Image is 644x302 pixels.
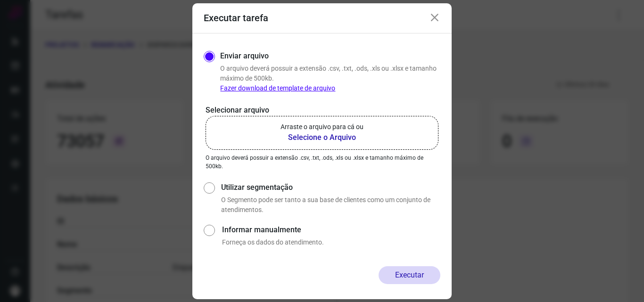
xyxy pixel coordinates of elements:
a: Fazer download de template de arquivo [220,84,335,92]
p: O Segmento pode ser tanto a sua base de clientes como um conjunto de atendimentos. [221,195,440,215]
p: Selecionar arquivo [206,105,438,116]
h3: Executar tarefa [204,12,268,24]
b: Selecione o Arquivo [281,132,363,143]
p: Forneça os dados do atendimento. [222,237,440,247]
p: Arraste o arquivo para cá ou [281,122,363,132]
label: Utilizar segmentação [221,182,440,193]
p: O arquivo deverá possuir a extensão .csv, .txt, .ods, .xls ou .xlsx e tamanho máximo de 500kb. [220,64,440,93]
label: Enviar arquivo [220,50,269,62]
button: Executar [379,266,440,284]
label: Informar manualmente [222,224,440,236]
p: O arquivo deverá possuir a extensão .csv, .txt, .ods, .xls ou .xlsx e tamanho máximo de 500kb. [206,154,438,171]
